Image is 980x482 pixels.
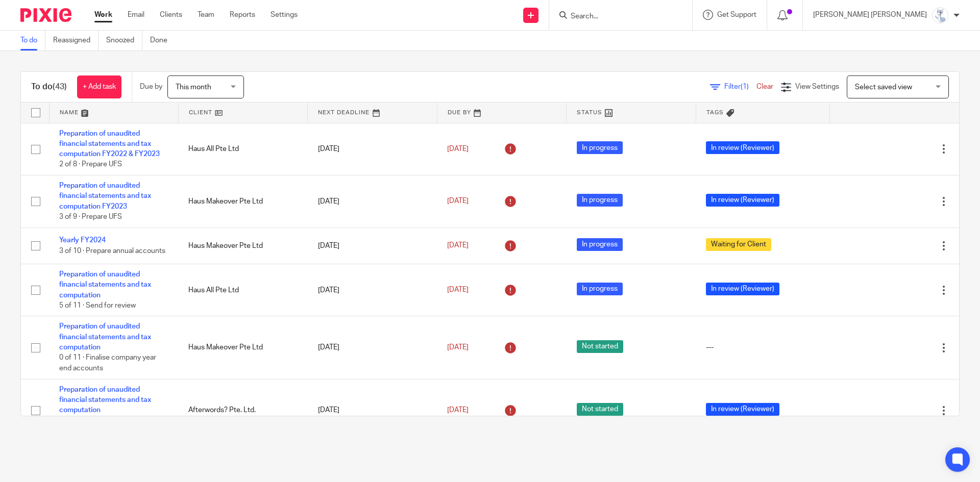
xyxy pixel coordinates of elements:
[59,386,151,414] a: Preparation of unaudited financial statements and tax computation
[230,10,255,20] a: Reports
[59,213,122,220] span: 3 of 9 · Prepare UFS
[59,182,151,210] a: Preparation of unaudited financial statements and tax computation FY2023
[160,10,182,20] a: Clients
[59,271,151,299] a: Preparation of unaudited financial statements and tax computation
[308,123,437,175] td: [DATE]
[308,264,437,316] td: [DATE]
[20,8,71,22] img: Pixie
[59,354,156,372] span: 0 of 11 · Finalise company year end accounts
[94,10,112,20] a: Work
[59,161,122,168] span: 2 of 8 · Prepare UFS
[577,238,623,251] span: In progress
[706,238,771,251] span: Waiting for Client
[717,11,756,18] span: Get Support
[706,403,779,416] span: In review (Reviewer)
[577,194,623,207] span: In progress
[706,342,819,352] div: ---
[577,141,623,154] span: In progress
[756,83,773,90] a: Clear
[59,237,106,244] a: Yearly FY2024
[724,83,756,90] span: Filter
[198,10,214,20] a: Team
[271,10,298,20] a: Settings
[577,403,623,416] span: Not started
[706,194,779,207] span: In review (Reviewer)
[706,141,779,154] span: In review (Reviewer)
[106,31,142,50] a: Snoozed
[59,323,151,351] a: Preparation of unaudited financial statements and tax computation
[308,379,437,442] td: [DATE]
[308,316,437,379] td: [DATE]
[128,10,144,20] a: Email
[178,379,307,442] td: Afterwords? Pte. Ltd.
[308,227,437,264] td: [DATE]
[706,110,724,115] span: Tags
[795,83,839,90] span: View Settings
[447,407,469,414] span: [DATE]
[59,247,165,255] span: 3 of 10 · Prepare annual accounts
[447,145,469,153] span: [DATE]
[178,123,307,175] td: Haus All Pte Ltd
[59,302,136,309] span: 5 of 11 · Send for review
[31,82,67,92] h1: To do
[53,31,99,50] a: Reassigned
[932,7,948,23] img: images.jfif
[178,264,307,316] td: Haus All Pte Ltd
[20,31,45,50] a: To do
[577,340,623,353] span: Not started
[447,344,469,351] span: [DATE]
[77,75,121,98] a: + Add task
[140,82,162,92] p: Due by
[308,175,437,228] td: [DATE]
[447,287,469,294] span: [DATE]
[570,12,661,21] input: Search
[178,227,307,264] td: Haus Makeover Pte Ltd
[447,198,469,205] span: [DATE]
[706,283,779,295] span: In review (Reviewer)
[150,31,175,50] a: Done
[577,283,623,295] span: In progress
[178,316,307,379] td: Haus Makeover Pte Ltd
[176,84,211,91] span: This month
[855,84,912,91] span: Select saved view
[178,175,307,228] td: Haus Makeover Pte Ltd
[53,83,67,91] span: (43)
[741,83,749,90] span: (1)
[813,10,927,20] p: [PERSON_NAME] [PERSON_NAME]
[447,242,469,249] span: [DATE]
[59,130,160,158] a: Preparation of unaudited financial statements and tax computation FY2022 & FY2023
